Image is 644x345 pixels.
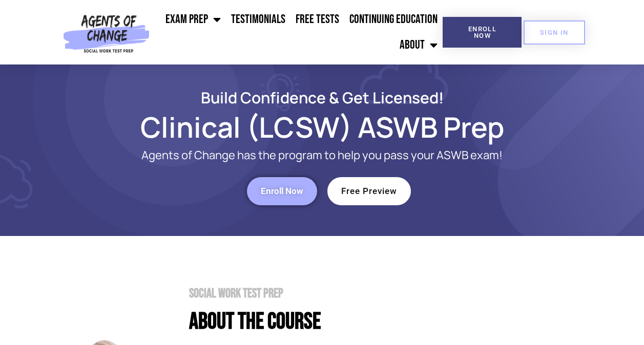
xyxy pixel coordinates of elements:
a: Free Tests [290,7,344,32]
h2: Social Work Test Prep [189,287,614,300]
nav: Menu [154,7,443,58]
a: About [394,32,443,58]
a: SIGN IN [524,20,585,45]
h2: Build Confidence & Get Licensed! [30,90,614,105]
span: Enroll Now [261,187,303,196]
h4: About the Course [189,310,614,333]
a: Free Preview [327,177,411,205]
a: Continuing Education [344,7,443,32]
span: Free Preview [341,187,397,196]
p: Agents of Change has the program to help you pass your ASWB exam! [71,149,573,162]
a: Testimonials [226,7,290,32]
h1: Clinical (LCSW) ASWB Prep [30,115,614,139]
a: Exam Prep [160,7,226,32]
span: Enroll Now [459,26,505,39]
a: Enroll Now [443,17,522,48]
a: Enroll Now [247,177,317,205]
span: SIGN IN [540,29,569,36]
